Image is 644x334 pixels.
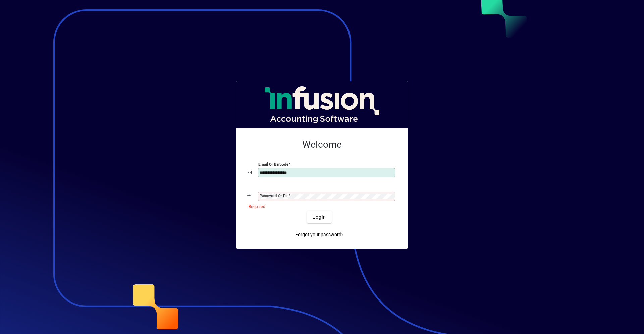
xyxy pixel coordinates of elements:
[249,203,392,210] mat-error: Required
[292,228,346,241] a: Forgot your password?
[295,231,344,238] span: Forgot your password?
[307,211,331,223] button: Login
[258,162,288,167] mat-label: Email or Barcode
[247,139,397,150] h2: Welcome
[260,193,288,198] mat-label: Password or Pin
[312,214,326,221] span: Login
